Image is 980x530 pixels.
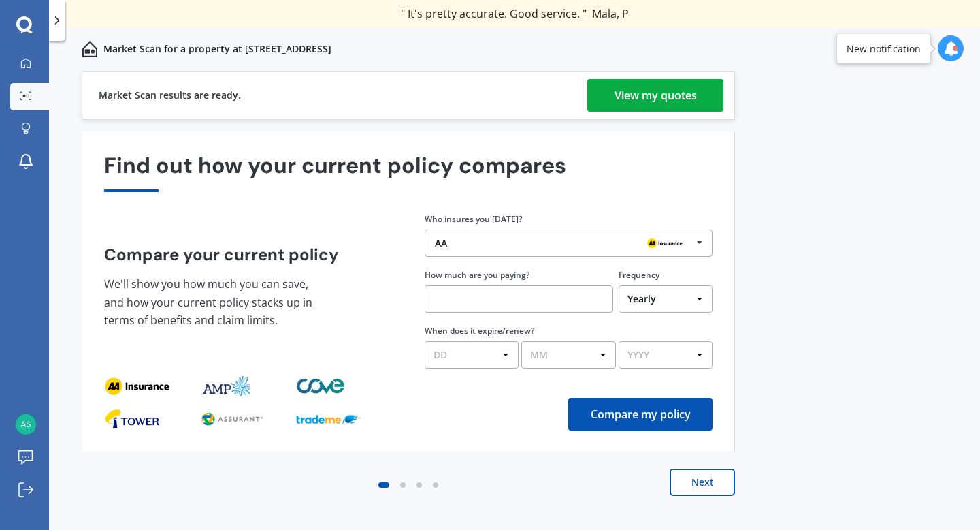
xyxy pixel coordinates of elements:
h4: Compare your current policy [104,245,392,264]
div: New notification [847,42,921,55]
button: Compare my policy [568,398,713,431]
div: AA [435,238,447,248]
div: View my quotes [615,79,697,112]
a: View my quotes [587,79,723,112]
div: Find out how your current policy compares [104,153,713,192]
label: How much are you paying? [425,269,529,281]
div: Market Scan results are ready. [99,72,241,119]
img: provider_logo_1 [200,375,252,397]
img: provider_logo_2 [296,375,348,397]
label: When does it expire/renew? [425,325,534,337]
img: home-and-contents.b802091223b8502ef2dd.svg [82,41,98,57]
img: AA.webp [643,235,687,251]
img: 189afe17fbb55296682d1b4c8ae719a5 [16,414,36,435]
img: provider_logo_1 [200,408,265,430]
p: We'll show you how much you can save, and how your current policy stacks up in terms of benefits ... [104,275,322,330]
p: Market Scan for a property at [STREET_ADDRESS] [103,42,331,56]
label: Who insures you [DATE]? [425,213,522,225]
img: provider_logo_0 [104,375,169,397]
img: provider_logo_0 [104,408,160,430]
button: Next [670,469,735,496]
label: Frequency [619,269,659,281]
img: provider_logo_2 [296,408,361,430]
